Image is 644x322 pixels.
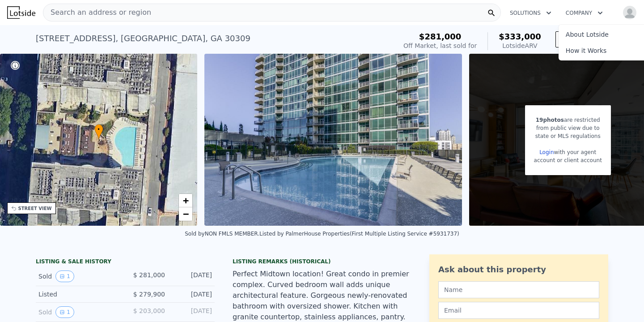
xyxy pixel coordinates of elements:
button: Company [559,5,610,21]
span: with your agent [554,149,597,155]
span: + [183,195,189,206]
div: [DATE] [172,290,212,299]
button: Solutions [503,5,559,21]
span: $281,000 [419,32,462,41]
div: are restricted [534,116,602,124]
button: View historical data [55,270,74,282]
div: STREET VIEW [18,205,52,212]
input: Name [438,281,599,298]
div: Listed by PalmerHouse Properties (First Multiple Listing Service #5931737) [259,231,459,237]
div: Listing Remarks (Historical) [233,258,411,265]
div: Ask about this property [438,263,599,276]
span: • [94,125,103,133]
a: Zoom out [179,207,192,221]
div: [DATE] [172,270,212,282]
img: Lotside [7,6,35,19]
div: Off Market, last sold for [403,41,477,50]
span: $ 281,000 [133,271,165,279]
div: [DATE] [172,306,212,318]
div: [STREET_ADDRESS] , [GEOGRAPHIC_DATA] , GA 30309 [36,32,250,45]
div: from public view due to [534,124,602,132]
img: avatar [623,5,637,20]
a: Zoom in [179,194,192,207]
span: $333,000 [499,32,541,41]
div: Lotside ARV [499,41,541,50]
span: 19 photos [536,117,564,123]
div: Listed [38,290,118,299]
div: LISTING & SALE HISTORY [36,258,215,267]
a: Login [539,149,554,155]
span: − [183,208,189,219]
div: state or MLS regulations [534,132,602,140]
span: Search an address or region [43,7,151,18]
input: Email [438,302,599,319]
div: Sold [38,306,118,318]
div: Sold by NON FMLS MEMBER . [185,231,259,237]
div: account or client account [534,156,602,164]
img: Sale: 20506173 Parcel: 13039404 [204,54,462,226]
span: $ 203,000 [133,307,165,314]
button: SAVE [555,31,587,47]
div: • [94,124,103,140]
span: $ 279,900 [133,291,165,298]
button: View historical data [55,306,74,318]
div: Sold [38,270,118,282]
